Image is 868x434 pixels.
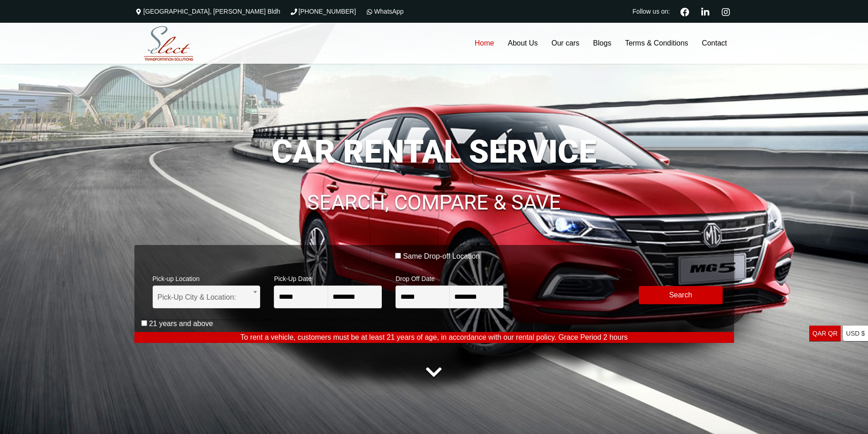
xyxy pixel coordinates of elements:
[639,286,723,304] button: Modify Search
[403,252,480,261] label: Same Drop-off Location
[618,23,695,64] a: Terms & Conditions
[501,23,544,64] a: About Us
[153,286,261,308] span: Pick-Up City & Location:
[149,319,213,328] label: 21 years and above
[158,286,256,309] span: Pick-Up City & Location:
[134,192,734,213] h1: SEARCH, COMPARE & SAVE
[586,23,618,64] a: Blogs
[134,332,734,343] p: To rent a vehicle, customers must be at least 21 years of age, in accordance with our rental poli...
[695,23,734,64] a: Contact
[698,6,714,16] a: Linkedin
[718,6,734,16] a: Instagram
[134,136,734,168] h1: CAR RENTAL SERVICE
[843,326,868,342] a: USD $
[809,326,841,342] a: QAR QR
[274,269,382,286] span: Pick-Up Date
[137,24,200,63] img: Select Rent a Car
[289,8,356,15] a: [PHONE_NUMBER]
[677,6,693,16] a: Facebook
[395,269,503,286] span: Drop Off Date
[468,23,501,64] a: Home
[153,269,261,286] span: Pick-up Location
[365,8,404,15] a: WhatsApp
[544,23,586,64] a: Our cars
